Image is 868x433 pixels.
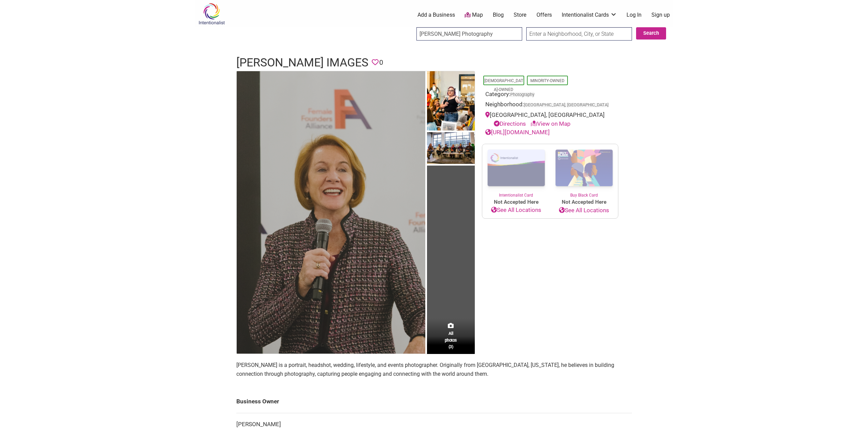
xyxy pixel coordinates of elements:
[485,111,615,128] div: [GEOGRAPHIC_DATA], [GEOGRAPHIC_DATA]
[482,206,550,215] a: See All Locations
[485,100,615,111] div: Neighborhood:
[484,78,523,92] a: [DEMOGRAPHIC_DATA]-Owned
[636,27,666,40] button: Search
[494,120,526,127] a: Directions
[485,90,615,100] div: Category:
[531,120,571,127] a: View on Map
[524,103,608,107] span: [GEOGRAPHIC_DATA], [GEOGRAPHIC_DATA]
[536,11,552,19] a: Offers
[493,11,504,19] a: Blog
[236,55,368,71] h1: [PERSON_NAME] Images
[550,144,618,192] img: Buy Black Card
[416,27,522,41] input: Search for a business, product, or service
[526,27,632,41] input: Enter a Neighborhood, City, or State
[562,11,617,19] a: Intentionalist Cards
[379,57,383,68] span: 0
[195,3,228,25] img: Intentionalist
[514,11,527,19] a: Store
[482,144,550,192] img: Intentionalist Card
[482,144,550,198] a: Intentionalist Card
[530,78,564,83] a: Minority-Owned
[485,129,550,136] a: [URL][DOMAIN_NAME]
[465,11,483,19] a: Map
[550,144,618,199] a: Buy Black Card
[651,11,670,19] a: Sign up
[236,390,632,413] td: Business Owner
[550,198,618,206] span: Not Accepted Here
[550,206,618,215] a: See All Locations
[236,361,632,378] p: [PERSON_NAME] is a portrait, headshot, wedding, lifestyle, and events photographer. Originally fr...
[417,11,455,19] a: Add a Business
[627,11,642,19] a: Log In
[445,330,457,350] span: All photos (3)
[510,92,534,97] a: Photography
[482,198,550,206] span: Not Accepted Here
